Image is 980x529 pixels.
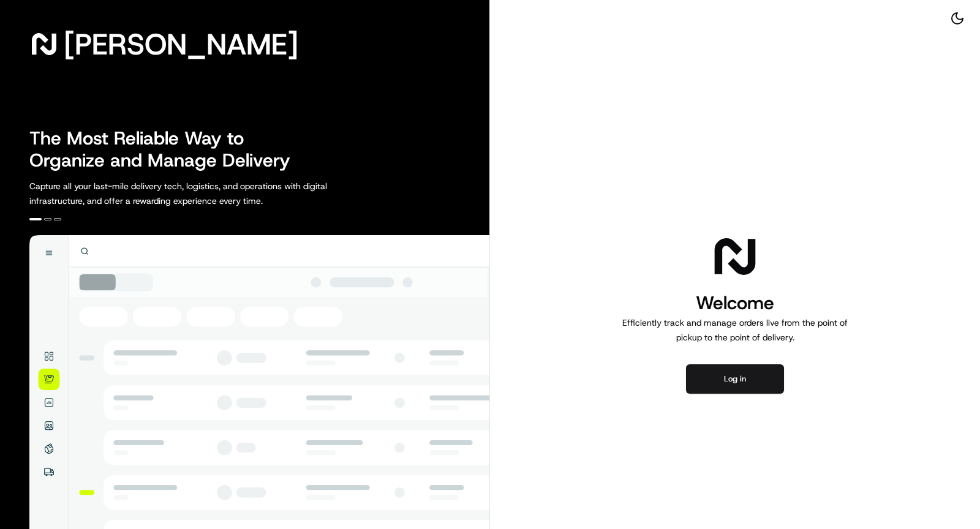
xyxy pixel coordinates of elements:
[29,127,304,171] h2: The Most Reliable Way to Organize and Manage Delivery
[617,291,853,315] h1: Welcome
[617,315,853,345] p: Efficiently track and manage orders live from the point of pickup to the point of delivery.
[686,364,784,394] button: Log in
[64,32,298,56] span: [PERSON_NAME]
[29,179,382,208] p: Capture all your last-mile delivery tech, logistics, and operations with digital infrastructure, ...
